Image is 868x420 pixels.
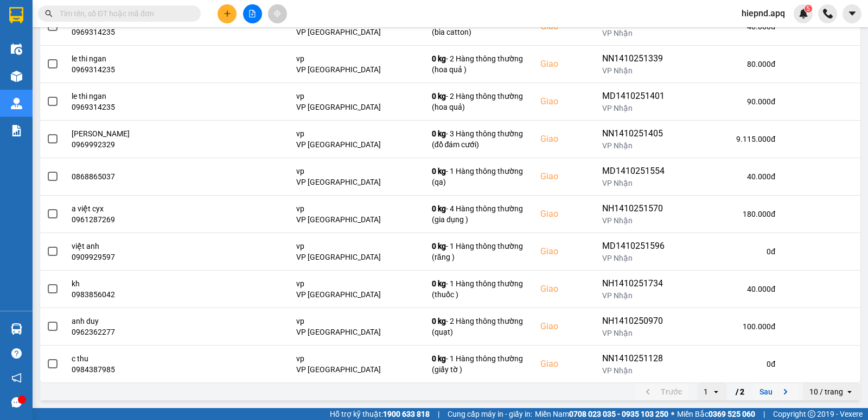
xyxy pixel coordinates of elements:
div: 0969314235 [72,64,201,75]
div: - 2 Hàng thông thường (hoa quả) [432,91,527,112]
div: - 1 Hàng thông thường (qa) [432,166,527,187]
div: VP [GEOGRAPHIC_DATA] [296,364,419,375]
button: file-add [243,4,262,23]
span: hiepnd.apq [733,7,794,20]
div: vp [296,353,419,364]
div: 0962362277 [72,327,201,337]
div: VP Nhận [602,365,671,376]
div: vp [296,241,419,252]
div: - 2 Hàng thông thường (quạt) [432,316,527,337]
div: NH1410251734 [602,277,671,290]
span: Cung cấp máy in - giấy in: [448,408,532,420]
div: 40.000 đ [684,171,775,182]
div: NN1410251405 [602,127,671,140]
button: next page. current page 1 / 2 [753,384,799,400]
div: - 4 Hàng thông thường (gia dụng ) [432,203,527,225]
div: 0983856042 [72,289,201,300]
div: MD1410251554 [602,165,671,178]
div: vp [296,91,419,102]
sup: 5 [805,5,812,12]
div: VP Nhận [602,103,671,114]
div: Giao [540,95,590,108]
span: | [763,408,765,420]
span: caret-down [847,9,857,18]
div: MD1410251401 [602,90,671,103]
div: vp [296,166,419,177]
span: 0 kg [432,92,446,101]
strong: 1900 633 818 [383,410,430,418]
span: search [45,10,53,17]
span: 0 kg [432,54,446,63]
div: 0868865037 [72,171,201,182]
div: - 1 Hàng thông thường (răng ) [432,241,527,262]
span: 0 kg [432,317,446,325]
div: 0 đ [684,246,775,257]
div: kh [72,278,201,289]
div: 1 [704,386,708,397]
div: VP [GEOGRAPHIC_DATA] [296,102,419,112]
input: Tìm tên, số ĐT hoặc mã đơn [60,8,188,20]
button: plus [218,4,237,23]
div: 9.115.000 đ [684,134,775,145]
img: solution-icon [11,125,22,136]
span: aim [273,10,281,17]
button: previous page. current page 1 / 2 [635,384,688,400]
div: le thi ngan [72,53,201,64]
div: - 1 Hàng thông thường (giấy tờ ) [432,353,527,375]
div: VP Nhận [602,140,671,151]
div: anh duy [72,316,201,327]
span: Miền Bắc [677,408,755,420]
div: VP [GEOGRAPHIC_DATA] [296,27,419,37]
div: c thu [72,353,201,364]
div: Giao [540,133,590,146]
span: 0 kg [432,204,446,213]
img: logo-vxr [9,7,23,23]
div: 0969314235 [72,102,201,112]
div: NH1410251570 [602,202,671,215]
span: / 2 [736,385,744,398]
div: 90.000 đ [684,96,775,107]
div: Giao [540,245,590,258]
img: warehouse-icon [11,98,22,109]
span: file-add [248,10,256,17]
div: VP [GEOGRAPHIC_DATA] [296,252,419,262]
span: copyright [808,410,815,418]
div: Giao [540,170,590,183]
div: NN1410251339 [602,52,671,65]
div: VP Nhận [602,290,671,301]
div: Giao [540,320,590,333]
div: 0969314235 [72,27,201,37]
span: Miền Nam [535,408,668,420]
div: - 3 Hàng thông thường (đồ đám cưới) [432,128,527,150]
div: vp [296,278,419,289]
div: NN1410251128 [602,352,671,365]
div: 10 / trang [809,386,843,397]
div: VP [GEOGRAPHIC_DATA] [296,139,419,150]
span: 0 kg [432,279,446,288]
div: vp [296,316,419,327]
div: - 1 Hàng thông thường (thuốc ) [432,278,527,300]
input: Selected 10 / trang. [844,386,845,397]
div: VP [GEOGRAPHIC_DATA] [296,177,419,187]
button: aim [268,4,287,23]
div: 0 đ [684,359,775,369]
img: phone-icon [823,9,833,18]
span: 0 kg [432,167,446,175]
div: vp [296,128,419,139]
div: VP Nhận [602,178,671,189]
div: 100.000 đ [684,321,775,332]
div: 80.000 đ [684,59,775,70]
div: le thi ngan [72,91,201,102]
svg: open [712,387,720,396]
span: Hỗ trợ kỹ thuật: [330,408,430,420]
div: 0969992329 [72,139,201,150]
div: NH1410250970 [602,315,671,328]
div: VP [GEOGRAPHIC_DATA] [296,64,419,75]
div: VP Nhận [602,253,671,264]
strong: 0708 023 035 - 0935 103 250 [569,410,668,418]
span: question-circle [11,348,22,359]
div: 0909929597 [72,252,201,262]
div: VP [GEOGRAPHIC_DATA] [296,289,419,300]
img: icon-new-feature [799,9,808,18]
div: vp [296,203,419,214]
